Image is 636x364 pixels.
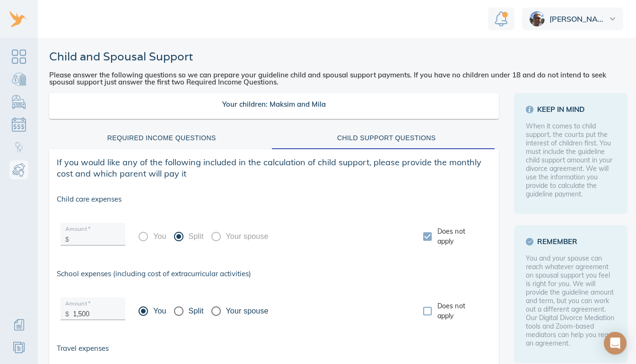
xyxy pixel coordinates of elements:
[437,227,480,246] span: Does not apply
[9,315,28,334] a: Additional Information
[65,309,69,319] p: $
[495,11,508,26] img: Notification
[65,226,90,232] label: Amount
[49,49,627,64] h1: Child and Spousal Support
[526,237,616,246] span: Remember
[57,195,491,204] span: Child care expenses
[57,269,491,279] span: School expenses (including cost of extracurricular activities)
[226,305,269,317] span: Your spouse
[57,157,491,179] span: If you would like any of the following included in the calculation of child support, please provi...
[604,332,627,355] div: Open Intercom Messenger
[189,231,204,242] span: Split
[9,115,28,134] a: Debts & Obligations
[189,305,204,317] span: Split
[9,161,28,179] a: Child & Spousal Support
[222,101,326,108] span: Your children: Maksim and Mila
[526,105,616,114] span: Keep in mind
[526,122,616,198] div: When it comes to child support, the courts put the interest of children first. You must include t...
[153,305,166,317] span: You
[530,11,545,26] img: ee2a253455b5a1643214f6bbf30279a1
[49,71,627,85] h3: Please answer the following questions so we can prepare your guideline child and spousal support ...
[437,301,480,321] span: Does not apply
[65,301,90,306] label: Amount
[526,254,616,347] div: You and your spouse can reach whatever agreement on spousal support you feel is right for you. We...
[57,344,491,353] span: Travel expenses
[610,17,616,20] img: dropdown.svg
[65,235,69,245] p: $
[55,132,269,144] div: Required Income Questions
[9,93,28,111] a: Personal Possessions
[9,138,28,157] a: Child Custody & Parenting
[549,15,607,23] span: [PERSON_NAME]
[9,70,28,89] a: Bank Accounts & Investments
[153,231,166,242] span: You
[226,231,269,242] span: Your spouse
[9,47,28,66] a: Dashboard
[9,338,28,357] a: Resources
[280,132,494,144] div: Child Support Questions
